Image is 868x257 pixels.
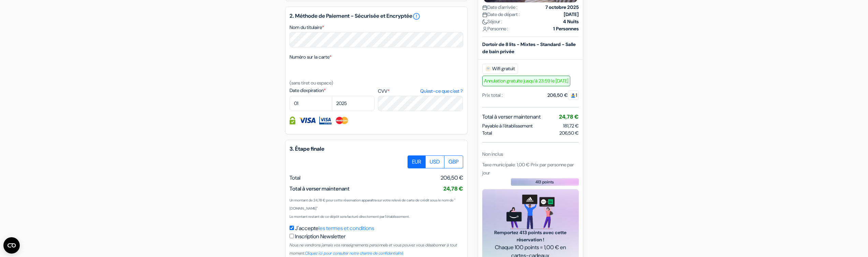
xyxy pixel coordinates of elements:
div: Basic radio toggle button group [408,155,463,168]
img: gift_card_hero_new.png [506,195,555,229]
img: calendar.svg [482,12,487,17]
span: Séjour : [482,18,502,25]
a: les termes et conditions [319,225,374,232]
span: 24,78 € [443,185,463,192]
button: Open CMP widget [3,237,20,254]
span: Wifi gratuit [482,64,518,74]
span: Total [290,174,300,181]
img: guest.svg [571,93,576,98]
a: Qu'est-ce que c'est ? [420,88,463,95]
span: 413 points [535,179,554,185]
label: Inscription Newsletter [295,232,345,241]
span: Date de départ : [482,11,520,18]
label: Nom du titulaire [290,24,324,31]
span: 24,78 € [559,113,579,120]
small: Le montant restant de ce dépôt sera facturé directement par l'établissement. [290,214,410,219]
img: Information de carte de crédit entièrement encryptée et sécurisée [290,117,295,124]
span: Payable à l’établissement [482,122,533,130]
div: Prix total : [482,92,503,99]
strong: 1 Personnes [553,25,579,32]
strong: 4 Nuits [563,18,579,25]
a: Cliquez ici pour consulter notre chartre de confidentialité. [305,251,404,256]
h5: 2. Méthode de Paiement - Sécurisée et Encryptée [290,12,463,20]
img: Visa Electron [319,117,332,124]
label: Date d'expiration [290,87,374,94]
span: Annulation gratuite jusqu’à 23:59 le [DATE] [482,76,570,86]
span: Remportez 413 points avec cette réservation ! [490,229,571,243]
img: moon.svg [482,19,487,25]
span: Personne : [482,25,508,32]
a: error_outline [412,12,421,20]
label: CVV [378,88,463,95]
small: (sans tiret ou espace) [290,80,333,86]
span: 206,50 € [559,130,579,137]
span: Total à verser maintenant [290,185,350,192]
small: Nous ne vendrons jamais vos renseignements personnels et vous pouvez vous désabonner à tout moment. [290,242,457,256]
h5: 3. Étape finale [290,146,463,152]
span: Total [482,130,492,137]
small: Un montant de 24,78 € pour cette réservation apparaîtra sur votre relevé de carte de crédit sous ... [290,198,455,211]
img: free_wifi.svg [485,66,491,72]
span: 1 [568,90,579,100]
img: Visa [299,117,316,124]
span: Date d'arrivée : [482,4,517,11]
b: Dortoir de 8 lits - Mixtes - Standard - Salle de bain privée [482,41,576,55]
label: J'accepte [295,224,374,232]
label: USD [425,155,444,168]
span: Taxe municipale: 1,00 € Prix par personne par jour [482,162,574,176]
label: EUR [408,155,426,168]
img: Master Card [335,117,349,124]
img: calendar.svg [482,5,487,10]
span: 181,72 € [563,123,579,129]
span: 206,50 € [441,174,463,182]
label: Numéro sur la carte [290,54,332,61]
strong: 7 octobre 2025 [545,4,579,11]
span: Total à verser maintenant [482,113,541,121]
div: 206,50 € [547,92,579,99]
label: GBP [444,155,463,168]
div: Non inclus [482,151,579,158]
strong: [DATE] [564,11,579,18]
img: user_icon.svg [482,27,487,32]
